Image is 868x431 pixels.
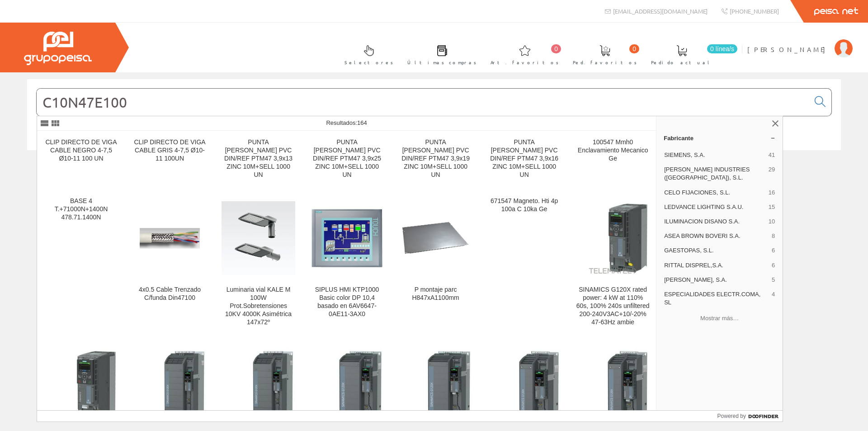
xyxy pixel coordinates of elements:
[664,276,768,284] span: [PERSON_NAME], S.A.
[569,190,657,337] a: SINAMICS G120X rated power: 4 kW at 110% 60s, 100% 240s unfiltered 200-240V3AC+10/-20% 47-63Hz am...
[573,58,637,67] span: Ped. favoritos
[407,58,476,67] span: Últimas compras
[344,58,393,67] span: Selectores
[717,412,746,420] span: Powered by
[551,44,561,53] span: 0
[126,131,214,189] a: CLIP DIRECTO DE VIGA CABLE GRIS 4-7,5 Ø10-11 100UN
[730,7,779,15] span: [PHONE_NUMBER]
[576,201,650,275] img: SINAMICS G120X rated power: 4 kW at 110% 60s, 100% 240s unfiltered 200-240V3AC+10/-20% 47-63Hz ambie
[576,349,650,422] img: SINAMICS G120X rated power: 37 kW at 110% 60s, 100% 240s unfiltered 380-480V3AC+10/-20% 47-63Hz ambi
[310,349,384,422] img: SINAMICS G120X rated power: 55 kW at 110% 60s, 100% 240s unfiltered 380-480V3AC+10/-20% 47-63Hz ambi
[769,218,775,226] span: 10
[569,131,657,189] a: 100547 Mmh0 Enclavamiento Mecanico Ge
[133,349,207,422] img: SINAMICS G120X rated power: 132 kW at 110% 60s, 100% 240s unfiltered 380-480V3AC+10/-20% 47-63Hz amb
[664,232,768,240] span: ASEA BROWN BOVERI S.A.
[44,349,118,422] img: SINAMICS G120X rated power: 4 kW at 110% 60s, 100% 240s unfiltered 200-240V3AC+10/-20% 47-63Hz ambie
[133,226,207,251] img: 4x0.5 Cable Trenzado C/funda Din47100
[613,7,708,15] span: [EMAIL_ADDRESS][DOMAIN_NAME]
[769,166,775,182] span: 29
[664,166,765,182] span: [PERSON_NAME] INDUSTRIES ([GEOGRAPHIC_DATA]), S.L.
[651,58,712,67] span: Pedido actual
[717,411,783,422] a: Powered by
[772,276,775,284] span: 5
[398,38,481,71] a: Últimas compras
[747,45,830,54] span: [PERSON_NAME]
[769,203,775,211] span: 15
[222,201,295,275] img: Luminaria vial KALE M 100W Prot.Sobretensiones 10KV 4000K Asimétrica 147x72º
[664,203,765,211] span: LEDVANCE LIGHTING S.A.U.
[769,189,775,197] span: 16
[37,89,809,116] input: Buscar...
[357,119,367,126] span: 164
[44,138,118,163] div: CLIP DIRECTO DE VIGA CABLE NEGRO 4-7,5 Ø10-11 100 UN
[133,286,207,302] div: 4x0.5 Cable Trenzado C/funda Din47100
[335,38,398,71] a: Selectores
[707,44,737,53] span: 0 línea/s
[772,232,775,240] span: 8
[480,131,568,189] a: PUNTA [PERSON_NAME] PVC DIN/REF PTM47 3,9x16 ZINC 10M+SELL 1000 UN
[664,246,768,255] span: GAESTOPAS, S.L.
[399,201,472,275] img: P montaje parc H847xA1100mm
[399,349,472,422] img: SINAMICS G120X rated power: 55 kW at 110% 60s, 100% 240s unfiltered 380-480V3AC+10/-20% 47-63Hz ambi
[487,349,561,422] img: SINAMICS G120X rated power: 37 kW at 110% 60s, 100% 240s unfiltered 380-480V3AC+10/-20% 47-63Hz ambi
[772,290,775,307] span: 4
[664,261,768,270] span: RITTAL DISPREL,S.A.
[27,161,841,169] div: © Grupo Peisa
[399,286,472,302] div: P montaje parc H847xA1100mm
[399,138,472,179] div: PUNTA [PERSON_NAME] PVC DIN/REF PTM47 3,9x19 ZINC 10M+SELL 1000 UN
[222,286,295,327] div: Luminaria vial KALE M 100W Prot.Sobretensiones 10KV 4000K Asimétrica 147x72º
[310,138,384,179] div: PUNTA [PERSON_NAME] PVC DIN/REF PTM47 3,9x25 ZINC 10M+SELL 1000 UN
[222,138,295,179] div: PUNTA [PERSON_NAME] PVC DIN/REF PTM47 3,9x13 ZINC 10M+SELL 1000 UN
[664,189,765,197] span: CELO FIJACIONES, S.L.
[772,261,775,270] span: 6
[491,58,559,67] span: Art. favoritos
[222,349,295,422] img: SINAMICS G120X rated power: 132 kW at 110% 60s, 100% 240s unfiltered 380-480V3AC+10/-20% 47-63Hz amb
[133,138,207,163] div: CLIP DIRECTO DE VIGA CABLE GRIS 4-7,5 Ø10-11 100UN
[214,131,302,189] a: PUNTA [PERSON_NAME] PVC DIN/REF PTM47 3,9x13 ZINC 10M+SELL 1000 UN
[576,286,650,327] div: SINAMICS G120X rated power: 4 kW at 110% 60s, 100% 240s unfiltered 200-240V3AC+10/-20% 47-63Hz ambie
[664,218,765,226] span: ILUMINACION DISANO S.A.
[303,190,391,337] a: SIPLUS HMI KTP1000 Basic color DP 10,4 basado en 6AV6647-0AE11-3AX0 SIPLUS HMI KTP1000 Basic colo...
[480,190,568,337] a: 671547 Magneto. Hti 4p 100a C 10ka Ge
[629,44,639,53] span: 0
[392,190,480,337] a: P montaje parc H847xA1100mm P montaje parc H847xA1100mm
[392,131,480,189] a: PUNTA [PERSON_NAME] PVC DIN/REF PTM47 3,9x19 ZINC 10M+SELL 1000 UN
[487,138,561,179] div: PUNTA [PERSON_NAME] PVC DIN/REF PTM47 3,9x16 ZINC 10M+SELL 1000 UN
[310,286,384,318] div: SIPLUS HMI KTP1000 Basic color DP 10,4 basado en 6AV6647-0AE11-3AX0
[37,190,125,337] a: BASE 4 T.+71000N+1400N 478.71.1400N
[664,151,765,159] span: SIEMENS, S.A.
[576,138,650,163] div: 100547 Mmh0 Enclavamiento Mecanico Ge
[664,290,768,307] span: ESPECIALIDADES ELECTR.COMA, SL
[24,32,92,65] img: Grupo Peisa
[214,190,302,337] a: Luminaria vial KALE M 100W Prot.Sobretensiones 10KV 4000K Asimétrica 147x72º Luminaria vial KALE ...
[747,38,853,46] a: [PERSON_NAME]
[37,131,125,189] a: CLIP DIRECTO DE VIGA CABLE NEGRO 4-7,5 Ø10-11 100 UN
[487,197,561,213] div: 671547 Magneto. Hti 4p 100a C 10ka Ge
[303,131,391,189] a: PUNTA [PERSON_NAME] PVC DIN/REF PTM47 3,9x25 ZINC 10M+SELL 1000 UN
[44,197,118,222] div: BASE 4 T.+71000N+1400N 478.71.1400N
[310,208,384,269] img: SIPLUS HMI KTP1000 Basic color DP 10,4 basado en 6AV6647-0AE11-3AX0
[126,190,214,337] a: 4x0.5 Cable Trenzado C/funda Din47100 4x0.5 Cable Trenzado C/funda Din47100
[660,311,779,326] button: Mostrar más…
[769,151,775,159] span: 41
[656,131,783,145] a: Fabricante
[772,246,775,255] span: 6
[326,119,367,126] span: Resultados:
